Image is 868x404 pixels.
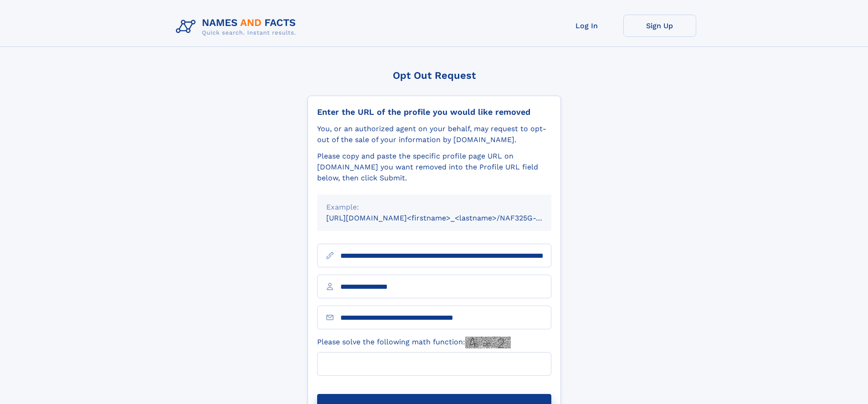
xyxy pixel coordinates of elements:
[623,15,696,37] a: Sign Up
[308,70,561,81] div: Opt Out Request
[317,123,551,145] div: You, or an authorized agent on your behalf, may request to opt-out of the sale of your informatio...
[317,337,511,348] label: Please solve the following math function:
[317,151,551,184] div: Please copy and paste the specific profile page URL on [DOMAIN_NAME] you want removed into the Pr...
[317,107,551,117] div: Enter the URL of the profile you would like removed
[550,15,623,37] a: Log In
[326,202,542,213] div: Example:
[172,15,303,39] img: Logo Names and Facts
[326,214,569,222] small: [URL][DOMAIN_NAME]<firstname>_<lastname>/NAF325G-xxxxxxxx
